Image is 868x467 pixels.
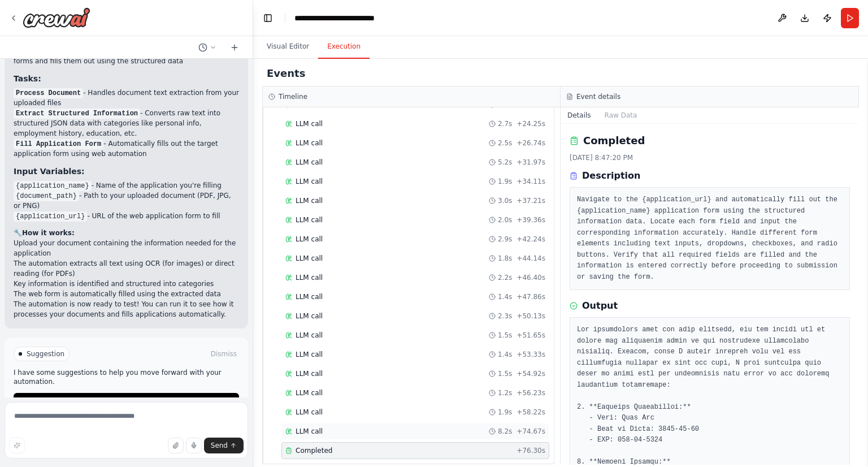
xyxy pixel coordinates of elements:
strong: Input Variables: [14,167,85,176]
code: Process Document [14,88,83,98]
button: Dismiss [209,348,239,360]
li: - URL of the web application form to fill [14,211,239,221]
code: Extract Structured Information [14,109,140,119]
span: + 56.23s [517,388,545,397]
span: LLM call [296,273,323,282]
span: + 51.65s [517,331,545,340]
span: + 42.24s [517,235,545,244]
h3: Output [582,299,618,313]
span: LLM call [296,235,323,244]
p: I have some suggestions to help you move forward with your automation. [14,368,239,386]
code: {document_path} [14,191,79,201]
span: LLM call [296,119,323,128]
span: LLM call [296,331,323,340]
li: - Automatically fills out the target application form using web automation [14,139,239,159]
span: Suggestion [27,349,64,358]
span: + 76.30s [517,446,545,455]
span: LLM call [296,369,323,378]
span: LLM call [296,350,323,359]
li: The automation extracts all text using OCR (for images) or direct reading (for PDFs) [14,258,239,279]
span: + 53.33s [517,350,545,359]
span: LLM call [296,196,323,205]
span: LLM call [296,254,323,263]
span: + 39.36s [517,215,545,224]
span: + 24.25s [517,119,545,128]
span: LLM call [296,177,323,186]
strong: Tasks: [14,74,41,83]
span: 1.5s [498,331,512,340]
button: Switch to previous chat [194,41,221,54]
span: 2.3s [498,312,512,321]
pre: Navigate to the {application_url} and automatically fill out the {application_name} application f... [577,194,843,283]
button: Upload files [168,438,184,453]
span: 1.9s [498,177,512,186]
span: + 50.13s [517,312,545,321]
div: [DATE] 8:47:20 PM [570,153,850,162]
code: {application_name} [14,181,92,191]
span: Completed [296,446,332,455]
strong: How it works: [22,229,75,237]
img: Logo [23,7,90,28]
button: Start a new chat [225,41,244,54]
nav: breadcrumb [294,12,394,24]
button: Click to speak your automation idea [186,438,202,453]
li: - Path to your uploaded document (PDF, JPG, or PNG) [14,191,239,211]
span: + 74.67s [517,427,545,436]
button: Execution [318,35,370,59]
button: Details [561,107,598,123]
button: Raw Data [598,107,644,123]
span: + 31.97s [517,158,545,167]
h3: Event details [576,92,620,101]
span: 2.2s [498,273,512,282]
span: 1.4s [498,350,512,359]
h3: Description [582,169,640,183]
h2: 🔧 [14,228,239,238]
span: LLM call [296,388,323,397]
span: LLM call [296,312,323,321]
span: LLM call [296,427,323,436]
span: + 54.92s [517,369,545,378]
button: Improve this prompt [9,438,25,453]
h2: Completed [583,133,645,149]
code: Fill Application Form [14,139,103,149]
li: - Converts raw text into structured JSON data with categories like personal info, employment hist... [14,108,239,139]
span: 1.9s [498,408,512,417]
span: + 44.14s [517,254,545,263]
span: LLM call [296,139,323,148]
h3: Timeline [279,92,307,101]
span: LLM call [296,158,323,167]
span: 2.5s [498,139,512,148]
span: + 46.40s [517,273,545,282]
span: LLM call [296,292,323,301]
h2: Events [267,66,305,81]
li: Upload your document containing the information needed for the application [14,238,239,258]
span: 1.5s [498,369,512,378]
span: 2.7s [498,119,512,128]
span: 1.4s [498,292,512,301]
span: LLM call [296,215,323,224]
span: 5.2s [498,158,512,167]
span: + 37.21s [517,196,545,205]
p: The automation is now ready to test! You can run it to see how it processes your documents and fi... [14,299,239,319]
span: 2.9s [498,235,512,244]
span: 1.2s [498,388,512,397]
span: 1.8s [498,254,512,263]
li: The web form is automatically filled using the extracted data [14,289,239,299]
span: Send [211,441,228,450]
span: 2.0s [498,215,512,224]
span: 3.0s [498,196,512,205]
li: - Name of the application you're filling [14,180,239,191]
code: {application_url} [14,211,87,222]
li: Key information is identified and structured into categories [14,279,239,289]
span: 8.2s [498,427,512,436]
span: + 58.22s [517,408,545,417]
span: + 26.74s [517,139,545,148]
button: Send [204,438,244,453]
button: Hide left sidebar [260,10,276,26]
li: - Handles document text extraction from your uploaded files [14,88,239,108]
span: + 47.86s [517,292,545,301]
span: LLM call [296,408,323,417]
span: + 34.11s [517,177,545,186]
button: Visual Editor [258,35,318,59]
